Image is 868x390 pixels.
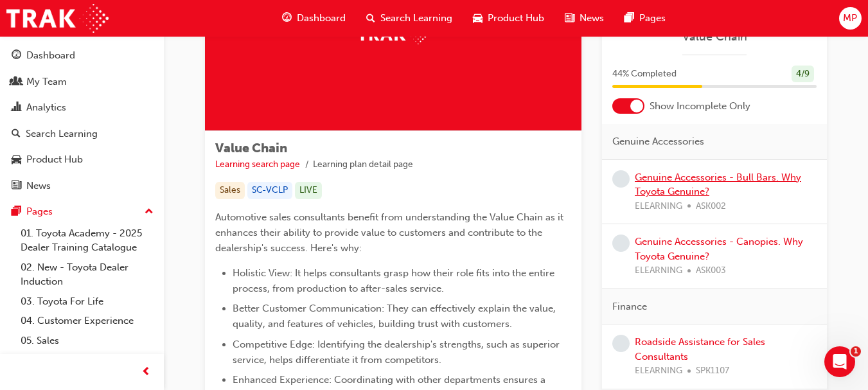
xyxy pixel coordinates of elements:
div: Analytics [26,100,66,115]
span: 1 [851,346,861,357]
a: Learning search page [215,159,300,170]
a: Genuine Accessories - Canopies. Why Toyota Genuine? [635,236,803,262]
span: Pages [639,11,666,26]
div: Product Hub [26,152,83,167]
button: DashboardMy TeamAnalyticsSearch LearningProduct HubNews [5,41,159,200]
span: 44 % Completed [612,67,677,82]
span: SPK1107 [696,364,729,378]
iframe: Intercom live chat [824,346,855,377]
span: Automotive sales consultants benefit from understanding the Value Chain as it enhances their abil... [215,211,566,254]
span: Competitive Edge: Identifying the dealership's strengths, such as superior service, helps differe... [233,339,562,366]
a: Roadside Assistance for Sales Consultants [635,336,765,362]
a: news-iconNews [554,5,614,31]
div: My Team [26,75,67,89]
span: News [580,11,604,26]
span: Dashboard [297,11,346,26]
a: search-iconSearch Learning [356,5,463,31]
a: Search Learning [5,122,159,146]
a: My Team [5,70,159,94]
span: car-icon [473,10,483,26]
span: ASK002 [696,199,726,214]
div: Sales [215,182,245,199]
span: Better Customer Communication: They can effectively explain the value, quality, and features of v... [233,303,558,330]
span: Value Chain [215,141,287,155]
span: guage-icon [282,10,292,26]
span: ELEARNING [635,364,682,378]
button: MP [839,7,862,30]
span: people-icon [12,76,21,88]
button: Pages [5,200,159,224]
a: Genuine Accessories - Bull Bars. Why Toyota Genuine? [635,172,801,198]
span: search-icon [12,129,21,140]
a: Value Chain [612,30,817,44]
span: Product Hub [488,11,544,26]
a: 05. Sales [15,331,159,351]
div: 4 / 9 [792,66,814,83]
a: News [5,174,159,198]
li: Learning plan detail page [313,157,413,172]
a: pages-iconPages [614,5,676,31]
a: Dashboard [5,44,159,67]
a: 06. Electrification (EV & Hybrid) [15,350,159,384]
a: car-iconProduct Hub [463,5,554,31]
a: Analytics [5,96,159,120]
span: Show Incomplete Only [650,99,750,114]
span: ELEARNING [635,263,682,278]
a: Product Hub [5,148,159,172]
span: Search Learning [380,11,452,26]
span: learningRecordVerb_NONE-icon [612,235,630,252]
span: car-icon [12,154,21,166]
span: Holistic View: It helps consultants grasp how their role fits into the entire process, from produ... [233,267,557,294]
span: news-icon [565,10,574,26]
a: 01. Toyota Academy - 2025 Dealer Training Catalogue [15,224,159,258]
a: 02. New - Toyota Dealer Induction [15,258,159,292]
span: up-icon [145,204,154,220]
span: news-icon [12,181,21,192]
span: pages-icon [12,206,21,218]
div: SC-VCLP [247,182,292,199]
span: prev-icon [141,364,151,380]
span: search-icon [366,10,375,26]
div: Pages [26,204,53,219]
img: Trak [6,4,109,33]
div: News [26,179,51,193]
span: ELEARNING [635,199,682,214]
span: learningRecordVerb_NONE-icon [612,170,630,188]
div: LIVE [295,182,322,199]
span: MP [843,11,857,26]
div: Dashboard [26,48,75,63]
span: Genuine Accessories [612,134,704,149]
a: guage-iconDashboard [272,5,356,31]
span: guage-icon [12,50,21,62]
span: chart-icon [12,102,21,114]
span: pages-icon [624,10,634,26]
a: 04. Customer Experience [15,311,159,331]
div: Search Learning [26,127,98,141]
span: ASK003 [696,263,726,278]
a: 03. Toyota For Life [15,292,159,312]
span: learningRecordVerb_NONE-icon [612,335,630,352]
span: Finance [612,299,647,314]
